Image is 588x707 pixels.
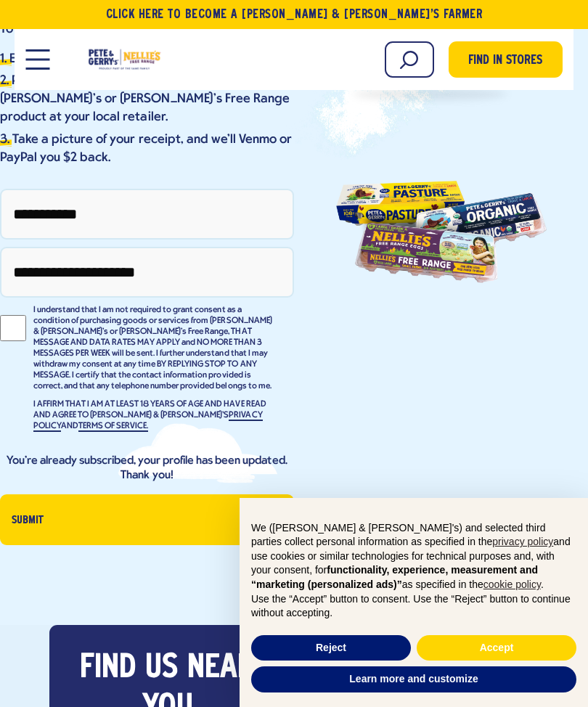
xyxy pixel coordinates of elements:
[251,521,576,592] p: We ([PERSON_NAME] & [PERSON_NAME]'s) and selected third parties collect personal information as s...
[483,579,541,590] a: cookie policy
[417,635,576,661] button: Accept
[251,666,576,692] button: Learn more and customize
[385,41,434,78] input: Search
[251,635,411,661] button: Reject
[33,305,274,392] p: I understand that I am not required to grant consent as a condition of purchasing goods or servic...
[33,411,263,432] a: PRIVACY POLICY
[33,399,274,432] p: I AFFIRM THAT I AM AT LEAST 18 YEARS OF AGE AND HAVE READ AND AGREE TO [PERSON_NAME] & [PERSON_NA...
[449,41,563,78] a: Find in Stores
[25,49,49,70] button: Open Mobile Menu Modal Dialog
[492,536,553,547] a: privacy policy
[78,422,148,432] a: TERMS OF SERVICE.
[468,52,542,71] span: Find in Stores
[251,564,538,590] strong: functionality, experience, measurement and “marketing (personalized ads)”
[251,592,576,621] p: Use the “Accept” button to consent. Use the “Reject” button to continue without accepting.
